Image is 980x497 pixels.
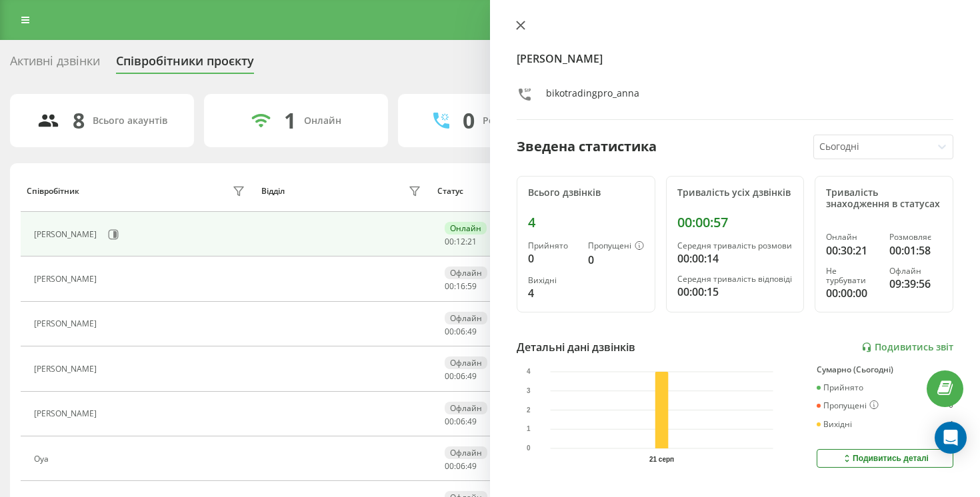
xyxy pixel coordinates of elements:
div: [PERSON_NAME] [34,274,100,284]
div: Офлайн [445,312,487,324]
span: 06 [456,370,465,382]
div: 0 [588,252,644,268]
span: 49 [467,416,477,427]
button: Подивитись деталі [817,449,953,468]
div: 09:39:56 [889,276,942,292]
div: 1 [284,108,296,133]
div: Прийнято [528,241,577,250]
span: 00 [445,326,454,337]
div: Тривалість знаходження в статусах [826,187,942,210]
span: 00 [445,370,454,382]
span: 00 [445,236,454,247]
span: 06 [456,460,465,472]
text: 3 [527,387,531,394]
div: 4 [528,285,577,301]
div: Прийнято [817,383,863,392]
div: Онлайн [445,222,487,235]
h4: [PERSON_NAME] [517,51,953,67]
div: Вихідні [528,276,577,285]
div: : : [445,462,477,471]
span: 00 [445,416,454,427]
span: 12 [456,236,465,247]
span: 16 [456,280,465,292]
div: Зведена статистика [517,137,657,157]
div: Відділ [261,187,285,196]
div: Не турбувати [826,266,879,286]
div: [PERSON_NAME] [34,409,100,418]
div: : : [445,372,477,381]
div: Співробітники проєкту [116,54,254,75]
text: 4 [527,368,531,376]
div: [PERSON_NAME] [34,364,100,374]
div: [PERSON_NAME] [34,319,100,328]
div: Офлайн [445,356,487,369]
div: 00:00:14 [677,250,793,266]
div: Всього дзвінків [528,187,644,199]
div: : : [445,282,477,291]
span: 00 [445,460,454,472]
div: 0 [463,108,475,133]
span: 59 [467,280,477,292]
div: 00:00:57 [677,215,793,231]
div: Офлайн [445,266,487,279]
span: 06 [456,326,465,337]
div: Офлайн [445,446,487,459]
div: Середня тривалість розмови [677,241,793,250]
span: 49 [467,326,477,337]
div: Розмовляють [483,115,547,127]
div: Співробітник [27,187,79,196]
div: Онлайн [826,233,879,242]
div: 4 [949,420,953,429]
div: Статус [437,187,463,196]
text: 21 серп [649,456,674,463]
div: Подивитись деталі [841,453,929,464]
div: : : [445,327,477,336]
div: [PERSON_NAME] [34,230,100,239]
div: Розмовляє [889,233,942,242]
div: 4 [528,215,644,231]
div: : : [445,237,477,247]
text: 0 [527,445,531,452]
span: 49 [467,370,477,382]
div: 00:30:21 [826,243,879,258]
span: 21 [467,236,477,247]
div: 00:00:00 [826,285,879,301]
div: Детальні дані дзвінків [517,339,635,355]
div: Середня тривалість відповіді [677,274,793,284]
span: 00 [445,280,454,292]
div: 00:01:58 [889,243,942,258]
div: Вихідні [817,420,852,429]
div: 0 [528,250,577,266]
div: bikotradingpro_anna [546,87,639,106]
div: Пропущені [817,400,879,411]
span: 49 [467,460,477,472]
div: Сумарно (Сьогодні) [817,365,953,374]
div: 8 [73,108,85,133]
div: Open Intercom Messenger [935,422,967,454]
a: Подивитись звіт [861,342,953,353]
div: Офлайн [445,402,487,414]
div: : : [445,417,477,426]
div: Офлайн [889,266,942,276]
div: Всього акаунтів [93,115,167,127]
span: 06 [456,416,465,427]
div: Активні дзвінки [10,54,100,75]
text: 1 [527,426,531,433]
div: Пропущені [588,241,644,252]
div: Онлайн [304,115,341,127]
div: 00:00:15 [677,284,793,300]
text: 2 [527,406,531,414]
div: Тривалість усіх дзвінків [677,187,793,199]
div: Oya [34,454,52,464]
